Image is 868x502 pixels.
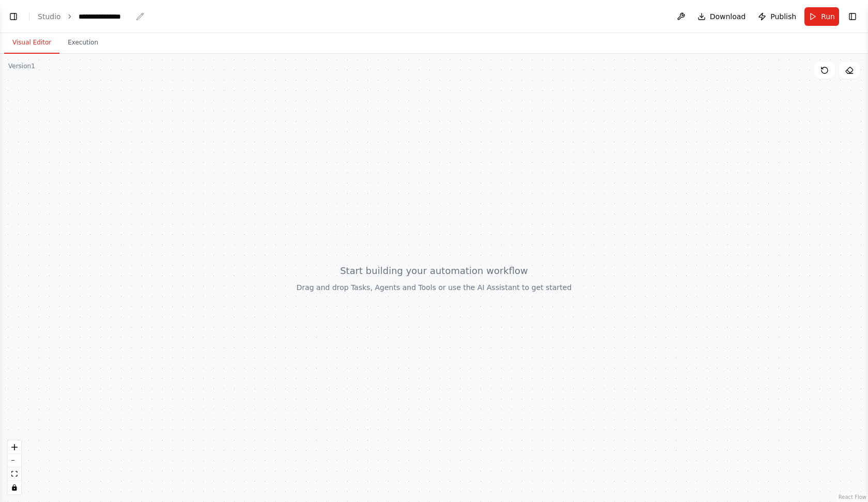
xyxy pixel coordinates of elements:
button: Execution [59,32,106,54]
button: zoom out [8,454,21,467]
button: zoom in [8,440,21,454]
button: Download [693,7,750,26]
span: Publish [770,11,796,22]
button: Show right sidebar [845,9,860,24]
button: Show left sidebar [6,9,21,24]
span: Download [710,11,746,22]
button: fit view [8,467,21,481]
a: Studio [38,12,61,21]
span: Run [821,11,835,22]
nav: breadcrumb [38,11,144,22]
button: Run [804,7,839,26]
button: Publish [754,7,800,26]
button: Visual Editor [4,32,59,54]
a: React Flow attribution [839,494,866,500]
div: React Flow controls [8,440,21,494]
div: Version 1 [8,62,35,70]
button: toggle interactivity [8,481,21,494]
